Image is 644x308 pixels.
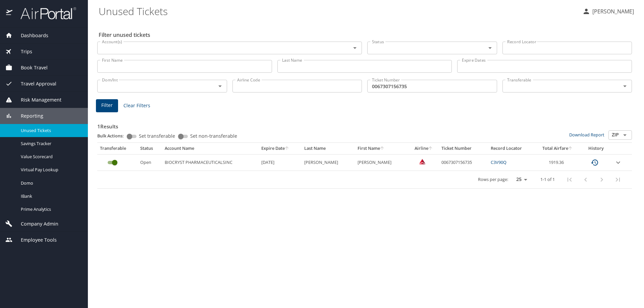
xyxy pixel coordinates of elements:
[100,145,135,151] div: Transferable
[99,1,577,21] h1: Unused Tickets
[12,112,43,120] span: Reporting
[21,193,80,199] span: IBank
[620,130,630,140] button: Open
[162,154,259,171] td: BIOCRYST PHARMACEUTICALSINC
[302,143,355,154] th: Last Name
[511,175,530,185] select: rows per page
[259,154,302,171] td: [DATE]
[350,43,360,53] button: Open
[123,102,150,110] span: Clear Filters
[97,143,632,189] table: custom pagination table
[535,143,581,154] th: Total Airfare
[190,134,237,138] span: Set non-transferable
[535,154,581,171] td: 1919.36
[12,32,48,39] span: Dashboards
[614,159,622,167] button: expand row
[21,167,80,173] span: Virtual Pay Lookup
[139,134,175,138] span: Set transferable
[12,236,57,244] span: Employee Tools
[355,154,409,171] td: [PERSON_NAME]
[491,159,506,165] a: C3V90Q
[409,143,439,154] th: Airline
[259,143,302,154] th: Expire Date
[121,100,153,112] button: Clear Filters
[6,7,13,20] img: icon-airportal.png
[21,206,80,212] span: Prime Analytics
[21,180,80,186] span: Domo
[569,132,604,138] a: Download Report
[12,96,61,104] span: Risk Management
[439,154,488,171] td: 0067307156735
[12,220,58,228] span: Company Admin
[302,154,355,171] td: [PERSON_NAME]
[485,43,495,53] button: Open
[285,146,289,151] button: sort
[138,154,162,171] td: Open
[439,143,488,154] th: Ticket Number
[12,64,48,71] span: Book Travel
[380,146,385,151] button: sort
[12,48,32,55] span: Trips
[428,146,433,151] button: sort
[580,5,637,17] button: [PERSON_NAME]
[12,80,56,87] span: Travel Approval
[478,177,508,182] p: Rows per page:
[138,143,162,154] th: Status
[419,158,426,165] img: VxQ0i4AAAAASUVORK5CYII=
[162,143,259,154] th: Account Name
[13,7,76,20] img: airportal-logo.png
[97,133,129,139] p: Bulk Actions:
[21,140,80,147] span: Savings Tracker
[355,143,409,154] th: First Name
[96,99,118,112] button: Filter
[581,143,611,154] th: History
[97,119,632,130] h3: 1 Results
[488,143,535,154] th: Record Locator
[540,177,555,182] p: 1-1 of 1
[21,153,80,160] span: Value Scorecard
[101,101,113,110] span: Filter
[21,127,80,134] span: Unused Tickets
[99,29,633,40] h2: Filter unused tickets
[590,7,634,15] p: [PERSON_NAME]
[568,146,573,151] button: sort
[620,81,630,91] button: Open
[215,81,225,91] button: Open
